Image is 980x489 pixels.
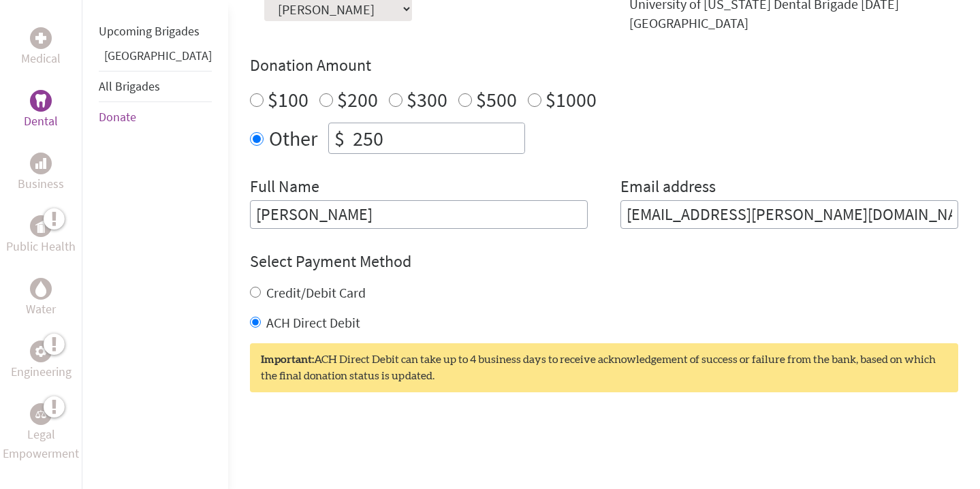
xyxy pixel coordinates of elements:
[99,71,212,102] li: All Brigades
[18,153,64,193] a: BusinessBusiness
[21,49,61,68] p: Medical
[250,251,958,272] h4: Select Payment Method
[104,48,212,63] a: [GEOGRAPHIC_DATA]
[269,123,317,154] label: Other
[620,176,716,200] label: Email address
[350,123,524,153] input: Enter Amount
[35,33,46,44] img: Medical
[24,90,58,131] a: DentalDental
[476,86,517,112] label: $500
[268,86,309,112] label: $100
[266,284,366,301] label: Credit/Debit Card
[30,403,52,425] div: Legal Empowerment
[250,200,588,229] input: Enter Full Name
[3,425,79,463] p: Legal Empowerment
[35,410,46,418] img: Legal Empowerment
[261,354,314,365] strong: Important:
[250,176,319,200] label: Full Name
[99,46,212,71] li: Panama
[329,123,350,153] div: $
[337,86,378,112] label: $200
[11,341,72,381] a: EngineeringEngineering
[26,278,56,319] a: WaterWater
[250,54,958,76] h4: Donation Amount
[99,16,212,46] li: Upcoming Brigades
[3,403,79,463] a: Legal EmpowermentLegal Empowerment
[250,343,958,392] div: ACH Direct Debit can take up to 4 business days to receive acknowledgement of success or failure ...
[30,341,52,362] div: Engineering
[620,200,958,229] input: Your Email
[266,314,360,331] label: ACH Direct Debit
[30,90,52,112] div: Dental
[99,109,136,125] a: Donate
[21,27,61,68] a: MedicalMedical
[35,219,46,233] img: Public Health
[30,278,52,300] div: Water
[99,78,160,94] a: All Brigades
[407,86,447,112] label: $300
[99,23,200,39] a: Upcoming Brigades
[35,94,46,107] img: Dental
[11,362,72,381] p: Engineering
[546,86,597,112] label: $1000
[18,174,64,193] p: Business
[250,420,457,473] iframe: To enrich screen reader interactions, please activate Accessibility in Grammarly extension settings
[6,237,76,256] p: Public Health
[35,158,46,169] img: Business
[30,215,52,237] div: Public Health
[35,346,46,357] img: Engineering
[99,102,212,132] li: Donate
[30,27,52,49] div: Medical
[26,300,56,319] p: Water
[24,112,58,131] p: Dental
[30,153,52,174] div: Business
[35,281,46,296] img: Water
[6,215,76,256] a: Public HealthPublic Health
